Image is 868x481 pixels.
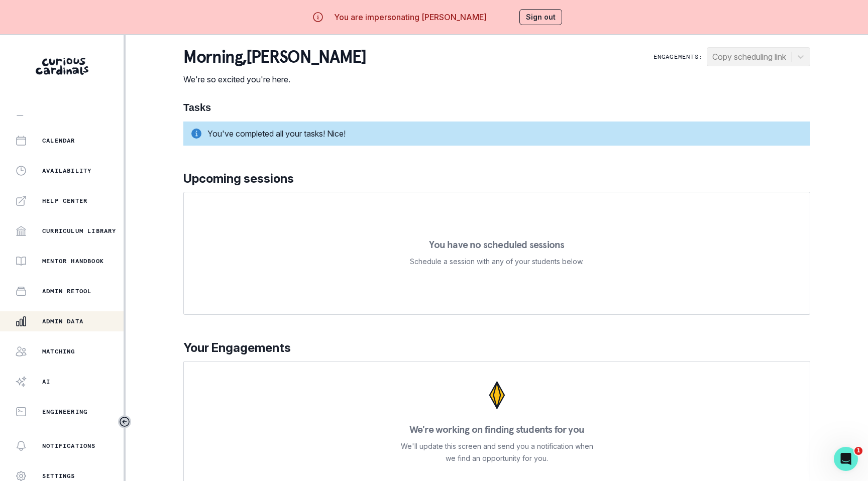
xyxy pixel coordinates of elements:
p: Your Engagements [183,339,810,357]
p: Availability [42,167,91,175]
iframe: Intercom live chat [834,447,858,471]
button: Sign out [519,9,562,25]
p: AI [42,378,50,386]
p: We're so excited you're here. [183,73,366,85]
p: We'll update this screen and send you a notification when we find an opportunity for you. [400,440,593,464]
p: You are impersonating [PERSON_NAME] [334,11,487,23]
p: Notifications [42,442,96,450]
p: Schedule a session with any of your students below. [410,256,584,268]
h1: Tasks [183,101,810,113]
div: You've completed all your tasks! Nice! [183,122,810,146]
span: 1 [854,447,862,455]
p: Engineering [42,408,87,416]
p: You have no scheduled sessions [429,239,564,250]
p: Upcoming sessions [183,170,810,188]
img: Curious Cardinals Logo [36,58,88,75]
p: morning , [PERSON_NAME] [183,47,366,67]
p: Settings [42,472,75,480]
p: Admin Retool [42,287,91,295]
p: Calendar [42,137,75,145]
p: Matching [42,347,75,355]
button: Toggle sidebar [118,415,131,428]
p: Mentor Handbook [42,257,104,265]
p: Help Center [42,197,87,205]
p: We're working on finding students for you [409,424,584,434]
p: Admin Data [42,317,83,325]
p: Curriculum Library [42,227,117,235]
p: Engagements: [654,53,703,61]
